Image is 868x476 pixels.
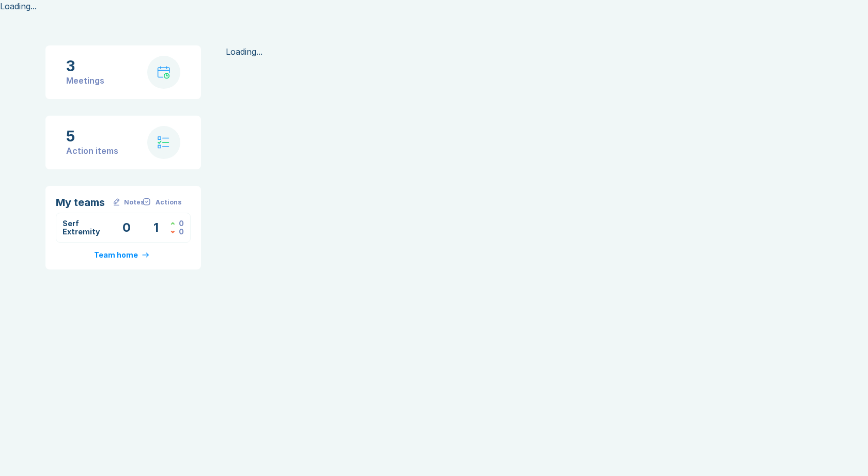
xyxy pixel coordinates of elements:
[157,66,170,79] img: calendar-with-clock.svg
[171,228,183,236] div: Actions Assigned this Week
[112,219,141,236] div: Meetings with Notes this Week
[66,58,104,74] div: 3
[56,196,112,209] div: My teams
[94,251,138,259] div: Team home
[66,128,118,145] div: 5
[226,45,823,58] div: Loading...
[158,136,169,149] img: check-list.svg
[141,219,171,236] div: Open Action Items
[179,228,184,236] div: 0
[171,219,183,228] div: Actions Closed this Week
[66,145,118,157] div: Action items
[171,230,175,233] img: caret-down-red.svg
[171,222,175,225] img: caret-up-green.svg
[94,251,152,259] a: Team home
[63,219,100,236] a: Serf Extremity
[179,219,184,228] div: 0
[124,198,144,207] div: Notes
[66,74,104,87] div: Meetings
[142,252,149,258] img: arrow-right-primary.svg
[156,198,181,207] div: Actions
